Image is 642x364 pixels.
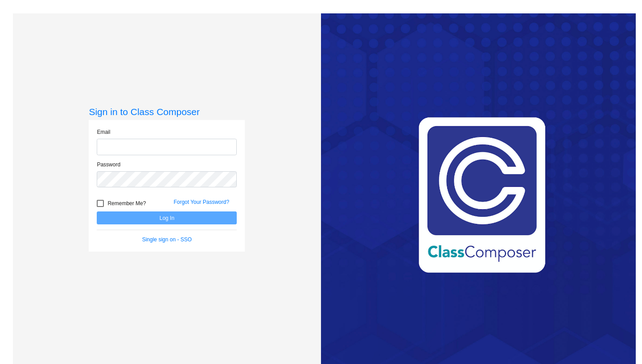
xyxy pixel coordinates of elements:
label: Email [97,128,110,136]
a: Single sign on - SSO [142,236,192,243]
button: Log In [97,211,237,224]
h3: Sign in to Class Composer [89,106,245,117]
span: Remember Me? [107,198,146,209]
a: Forgot Your Password? [173,199,229,205]
label: Password [97,161,120,169]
